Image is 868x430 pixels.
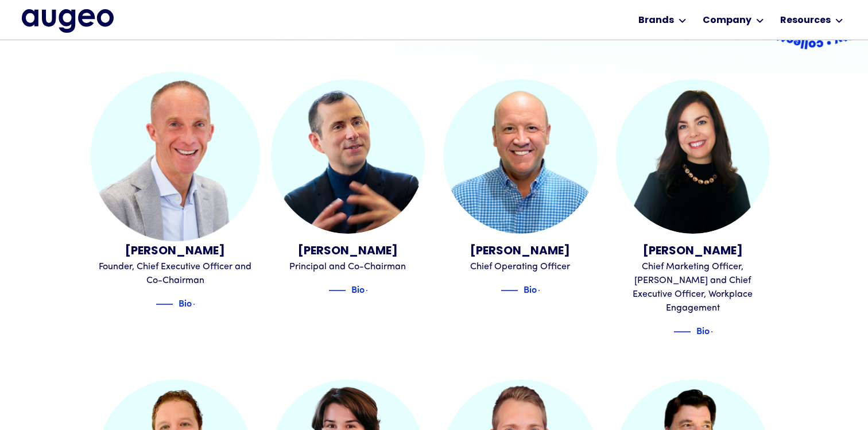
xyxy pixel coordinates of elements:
img: Blue decorative line [673,325,691,339]
div: [PERSON_NAME] [443,243,598,260]
div: Founder, Chief Executive Officer and Co-Chairman [98,260,253,288]
img: Blue text arrow [366,284,383,297]
div: Company [703,14,751,28]
div: Chief Operating Officer [443,260,598,274]
img: Augeo's full logo in midnight blue. [22,9,114,32]
img: Blue text arrow [538,284,555,297]
img: David Kristal [91,72,260,241]
div: Bio [351,282,365,296]
img: Juan Sabater [271,79,425,234]
img: Blue decorative line [156,297,173,311]
a: Erik Sorensen[PERSON_NAME]Chief Operating OfficerBlue decorative lineBioBlue text arrow [443,79,598,297]
img: Blue decorative line [328,284,346,297]
div: [PERSON_NAME] [98,243,253,260]
a: home [22,9,114,32]
img: Blue text arrow [711,325,728,339]
div: [PERSON_NAME] [616,243,770,260]
div: Resources [780,14,831,28]
div: Bio [524,282,537,296]
a: David Kristal[PERSON_NAME]Founder, Chief Executive Officer and Co-ChairmanBlue decorative lineBio... [98,79,253,311]
img: Erik Sorensen [443,79,598,234]
div: Principal and Co-Chairman [271,260,425,274]
div: Brands [638,14,674,28]
img: Juliann Gilbert [616,79,770,234]
a: Juan Sabater[PERSON_NAME]Principal and Co-ChairmanBlue decorative lineBioBlue text arrow [271,79,425,297]
div: [PERSON_NAME] [271,243,425,260]
div: Chief Marketing Officer, [PERSON_NAME] and Chief Executive Officer, Workplace Engagement [616,260,770,315]
div: Bio [179,296,192,309]
img: Blue decorative line [501,284,518,297]
div: Bio [696,323,710,337]
a: Juliann Gilbert[PERSON_NAME]Chief Marketing Officer, [PERSON_NAME] and Chief Executive Officer, W... [616,79,770,338]
img: Blue text arrow [193,297,210,311]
